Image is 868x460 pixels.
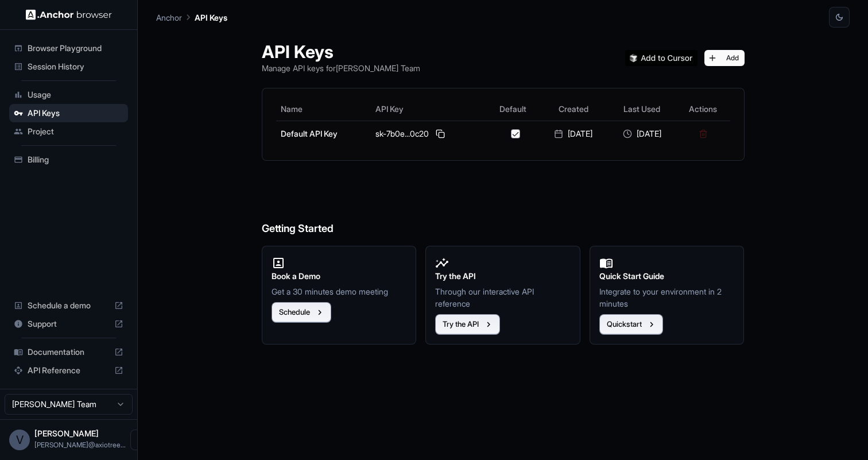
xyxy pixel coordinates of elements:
div: API Keys [9,104,128,122]
button: Schedule [272,302,331,323]
div: sk-7b0e...0c20 [375,127,483,141]
div: API Reference [9,361,128,380]
div: Documentation [9,343,128,361]
span: Schedule a demo [28,300,110,311]
span: Browser Playground [28,42,123,54]
td: Default API Key [276,121,371,146]
p: API Keys [195,11,227,24]
div: Support [9,315,128,333]
h6: Getting Started [262,175,745,237]
h1: API Keys [262,41,420,62]
button: Open menu [130,430,151,450]
button: Copy API key [433,127,447,141]
div: Billing [9,150,128,169]
th: Name [276,98,371,121]
button: Add [704,50,745,66]
p: Integrate to your environment in 2 minutes [599,285,735,310]
span: Session History [28,61,123,72]
p: Through our interactive API reference [435,285,571,310]
h2: Book a Demo [272,270,407,283]
span: vipin@axiotree.com [34,440,126,449]
div: Browser Playground [9,39,128,57]
th: API Key [371,98,487,121]
div: [DATE] [613,128,672,140]
th: Default [487,98,540,121]
div: Schedule a demo [9,296,128,315]
nav: breadcrumb [156,11,227,24]
span: Usage [28,89,123,100]
div: Project [9,122,128,141]
span: Project [28,126,123,137]
p: Anchor [156,11,182,24]
span: Support [28,318,110,330]
div: Session History [9,57,128,76]
span: Documentation [28,346,110,358]
button: Try the API [435,314,500,335]
p: Get a 30 minutes demo meeting [272,285,407,297]
span: Billing [28,154,123,165]
th: Actions [676,98,730,121]
th: Created [539,98,607,121]
div: V [9,430,30,450]
p: Manage API keys for [PERSON_NAME] Team [262,62,420,74]
span: API Keys [28,107,123,119]
div: [DATE] [544,128,603,140]
img: Add anchorbrowser MCP server to Cursor [625,50,697,66]
th: Last Used [608,98,676,121]
h2: Quick Start Guide [599,270,735,283]
img: Anchor Logo [26,9,112,20]
span: API Reference [28,365,110,376]
button: Quickstart [599,314,663,335]
h2: Try the API [435,270,571,283]
span: Vipin Tanna [34,428,99,438]
div: Usage [9,86,128,104]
